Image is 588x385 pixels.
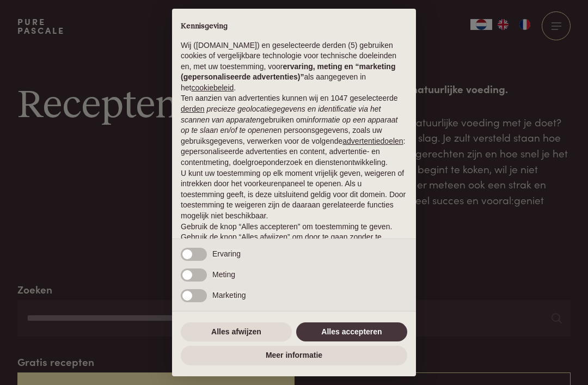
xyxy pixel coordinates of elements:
[212,249,241,258] span: Ervaring
[181,104,205,115] button: derden
[296,322,407,342] button: Alles accepteren
[181,222,407,254] p: Gebruik de knop “Alles accepteren” om toestemming te geven. Gebruik de knop “Alles afwijzen” om d...
[181,115,398,135] em: informatie op een apparaat op te slaan en/of te openen
[181,168,407,222] p: U kunt uw toestemming op elk moment vrijelijk geven, weigeren of intrekken door het voorkeurenpan...
[212,291,246,300] span: Marketing
[181,62,395,82] strong: ervaring, meting en “marketing (gepersonaliseerde advertenties)”
[181,40,407,94] p: Wij ([DOMAIN_NAME]) en geselecteerde derden (5) gebruiken cookies of vergelijkbare technologie vo...
[342,136,403,147] button: advertentiedoelen
[181,22,407,32] h2: Kennisgeving
[181,346,407,365] button: Meer informatie
[181,322,292,342] button: Alles afwijzen
[212,270,235,279] span: Meting
[191,83,234,92] a: cookiebeleid
[181,105,381,124] em: precieze geolocatiegegevens en identificatie via het scannen van apparaten
[181,93,407,168] p: Ten aanzien van advertenties kunnen wij en 1047 geselecteerde gebruiken om en persoonsgegevens, z...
